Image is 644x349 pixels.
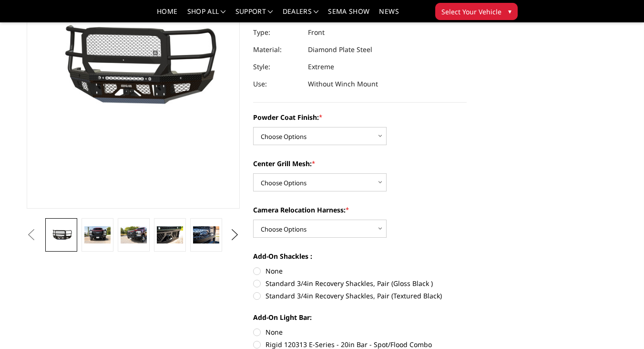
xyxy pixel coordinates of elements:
[379,8,399,22] a: News
[253,278,467,288] label: Standard 3/4in Recovery Shackles, Pair (Gloss Black )
[435,3,518,20] button: Select Your Vehicle
[121,226,146,243] img: 2023-2026 Ford F250-350 - FT Series - Extreme Front Bumper
[253,327,467,337] label: None
[228,228,242,242] button: Next
[253,112,467,122] label: Powder Coat Finish:
[157,8,177,22] a: Home
[308,41,372,58] dd: Diamond Plate Steel
[253,266,467,276] label: None
[441,7,501,17] span: Select Your Vehicle
[84,226,110,243] img: 2023-2026 Ford F250-350 - FT Series - Extreme Front Bumper
[308,75,378,93] dd: Without Winch Mount
[283,8,319,22] a: Dealers
[253,159,467,169] label: Center Grill Mesh:
[253,24,301,41] dt: Type:
[235,8,273,22] a: Support
[253,41,301,58] dt: Material:
[253,312,467,322] label: Add-On Light Bar:
[187,8,226,22] a: shop all
[308,24,325,41] dd: Front
[253,75,301,93] dt: Use:
[193,226,219,243] img: 2023-2026 Ford F250-350 - FT Series - Extreme Front Bumper
[157,226,183,243] img: 2023-2026 Ford F250-350 - FT Series - Extreme Front Bumper
[596,303,644,349] iframe: Chat Widget
[253,205,467,215] label: Camera Relocation Harness:
[24,228,39,242] button: Previous
[253,251,467,261] label: Add-On Shackles :
[253,58,301,75] dt: Style:
[253,291,467,301] label: Standard 3/4in Recovery Shackles, Pair (Textured Black)
[328,8,369,22] a: SEMA Show
[508,6,511,16] span: ▾
[308,58,334,75] dd: Extreme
